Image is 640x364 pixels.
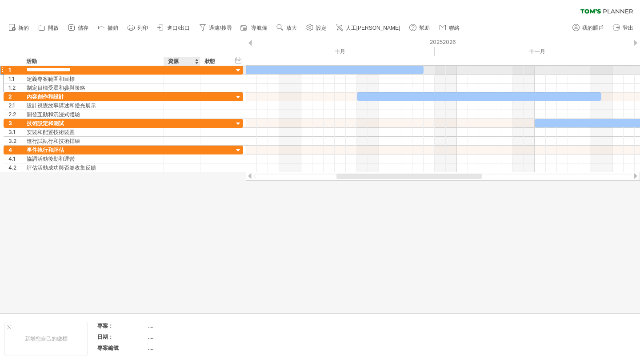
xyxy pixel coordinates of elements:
[27,146,159,154] div: 事件執行和評估
[304,22,329,34] a: 設定
[36,22,61,34] a: 開啟
[97,333,146,340] div: 日期：
[8,101,22,110] div: 2.1
[27,128,159,136] div: 安裝和配置技術裝置
[8,92,22,101] div: 2
[209,25,232,31] span: 過濾/搜尋
[239,22,270,34] a: 導航儀
[125,22,151,34] a: 列印
[108,25,118,31] span: 撤銷
[148,344,223,352] div: ....
[8,119,22,127] div: 3
[27,163,159,172] div: 評估活動成功與否並收集反饋
[437,22,462,34] a: 聯絡
[90,47,435,56] div: 2025年10月
[419,25,430,31] span: 幫助
[168,57,195,66] div: 資源
[27,75,159,83] div: 定義專案範圍和目標
[167,25,190,31] span: 進口/出口
[274,22,300,34] a: 放大
[8,110,22,119] div: 2.2
[251,25,267,31] span: 導航儀
[8,154,22,163] div: 4.1
[27,110,159,119] div: 開發互動和沉浸式體驗
[26,57,159,66] div: 活動
[8,66,22,74] div: 1
[346,25,400,31] span: 人工[PERSON_NAME]
[66,22,91,34] a: 儲存
[6,22,32,34] a: 新的
[611,22,636,34] a: 登出
[316,25,327,31] span: 設定
[449,25,460,31] span: 聯絡
[96,22,121,34] a: 撤銷
[197,22,234,34] a: 過濾/搜尋
[48,25,59,31] span: 開啟
[27,137,159,145] div: 進行試執行和技術排練
[137,25,148,31] span: 列印
[8,163,22,172] div: 4.2
[27,101,159,110] div: 設計視覺故事講述和燈光展示
[334,22,403,34] a: 人工[PERSON_NAME]
[97,344,146,352] div: 專案編號
[286,25,297,31] span: 放大
[27,154,159,163] div: 協調活動後勤和運營
[27,83,159,92] div: 制定目標受眾和參與策略
[582,25,604,31] span: 我的賬戶
[97,322,146,329] div: 專案：
[27,92,159,101] div: 內容創作和設計
[204,57,224,66] div: 狀態
[623,25,633,31] span: 登出
[4,322,88,356] div: 新增您自己的徽標
[8,146,22,154] div: 4
[148,333,223,340] div: ....
[8,75,22,83] div: 1.1
[8,137,22,145] div: 3.2
[570,22,606,34] a: 我的賬戶
[18,25,29,31] span: 新的
[8,128,22,136] div: 3.1
[148,322,223,329] div: ....
[27,119,159,127] div: 技術設定和測試
[8,83,22,92] div: 1.2
[407,22,432,34] a: 幫助
[78,25,88,31] span: 儲存
[155,22,192,34] a: 進口/出口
